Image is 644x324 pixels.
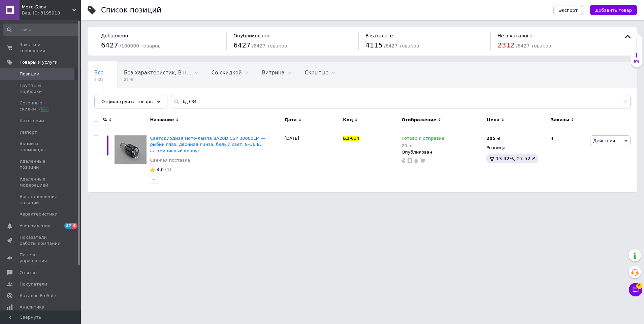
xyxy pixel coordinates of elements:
[636,283,642,289] span: 9
[20,194,62,206] span: Восстановление позиций
[559,8,578,13] span: Экспорт
[384,43,419,48] span: / 6427 товаров
[401,149,483,155] div: Опубликован
[20,158,62,170] span: Удаленные позиции
[101,7,161,14] div: Список позиций
[516,43,551,48] span: / 6427 товаров
[20,141,62,153] span: Акции и промокоды
[94,95,140,101] span: Опубликованные
[401,143,444,148] div: 20 шт.
[631,59,642,64] div: 6%
[117,63,205,88] div: Без характеристик, В наличии
[233,41,251,49] span: 6427
[165,167,171,172] span: (1)
[343,117,353,123] span: Код
[590,5,637,15] button: Добавить товар
[486,117,500,123] span: Цена
[20,83,62,95] span: Группы и подборки
[20,304,44,310] span: Аналитика
[20,129,37,135] span: Импорт
[595,8,632,13] span: Добавить товар
[401,117,436,123] span: Отображение
[305,70,329,76] span: Скрытые
[343,136,359,141] span: БД-034
[252,43,287,48] span: / 6427 товаров
[20,252,62,264] span: Панель управления
[120,43,161,48] span: / 100000 товаров
[365,33,393,38] span: В каталоге
[497,41,515,49] span: 2312
[497,33,533,38] span: Не в каталоге
[486,135,500,141] div: ₴
[20,293,56,299] span: Каталог ProSale
[401,136,444,143] span: Готово к отправке
[64,223,72,229] span: 87
[101,99,154,104] span: Отфильтруйте товары
[284,117,297,123] span: Дата
[551,117,569,123] span: Заказы
[150,136,265,153] a: Светодиодная мото-лампа BA20D CSP 30000LM — рыбий глаз, двойная линза, белый свет, 9–36 В, алюмин...
[262,70,285,76] span: Витрина
[115,135,147,164] img: Светодиодная мото-лампа BA20D CSP 30000LM — рыбий глаз, двойная линза, белый свет, 9–36 В, алюмин...
[3,24,79,36] input: Поиск
[22,4,72,10] span: Мото-Блок
[486,136,495,141] b: 205
[20,42,62,54] span: Заказы и сообщения
[157,167,164,172] span: 4.0
[283,130,341,192] div: [DATE]
[94,70,104,76] span: Все
[22,10,81,16] div: Ваш ID: 3195918
[212,70,242,76] span: Со скидкой
[124,70,191,76] span: Без характеристик, В н...
[20,281,47,287] span: Покупатели
[629,283,642,296] button: Чат с покупателем9
[20,270,37,276] span: Отзывы
[233,33,269,38] span: Опубликовано
[150,117,174,123] span: Название
[171,95,631,108] input: Поиск по названию позиции, артикулу и поисковым запросам
[547,130,588,192] div: 4
[103,117,107,123] span: %
[486,145,545,151] div: Розница
[150,157,190,163] a: Свежая поставка
[94,77,104,82] span: 6427
[553,5,583,15] button: Экспорт
[20,234,62,247] span: Показатели работы компании
[496,156,536,161] span: 13.42%, 27.52 ₴
[20,59,58,65] span: Товары и услуги
[20,223,50,229] span: Уведомления
[101,33,128,38] span: Добавлено
[20,100,62,112] span: Сезонные скидки
[593,138,615,143] span: Действия
[101,41,118,49] span: 6427
[124,77,191,82] span: 2846
[365,41,383,49] span: 4115
[20,176,62,188] span: Удаленные модерацией
[20,71,39,77] span: Позиции
[72,223,77,229] span: 6
[20,118,44,124] span: Категории
[20,211,58,217] span: Характеристики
